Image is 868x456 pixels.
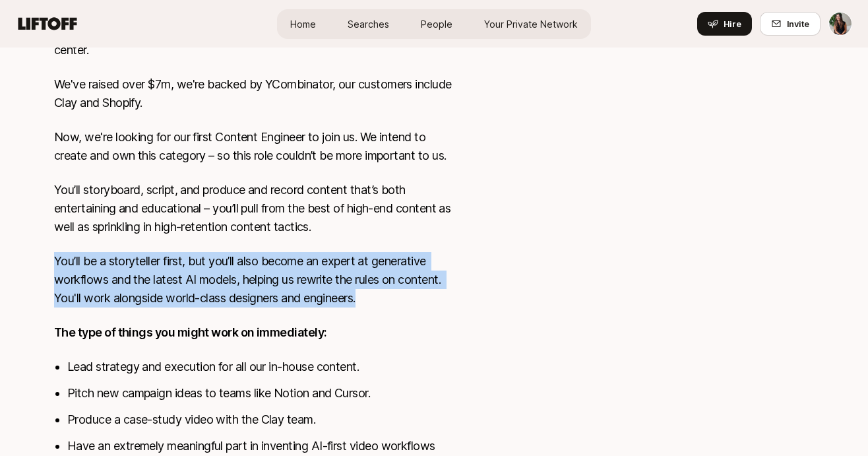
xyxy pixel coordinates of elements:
span: Your Private Network [484,17,578,31]
span: Searches [348,17,389,31]
a: Home [280,12,326,36]
p: Now, we're looking for our first Content Engineer to join us. We intend to create and own this ca... [54,128,455,165]
p: We've raised over $7m, we're backed by YCombinator, our customers include Clay and Shopify. [54,75,455,112]
span: People [421,17,452,31]
p: You’ll storyboard, script, and produce and record content that’s both entertaining and educationa... [54,181,455,236]
img: Ciara Cornette [829,13,852,35]
span: Home [290,17,316,31]
span: Hire [724,17,741,30]
li: Lead strategy and execution for all our in-house content. [67,358,455,376]
li: Produce a case-study video with the Clay team. [67,410,455,429]
button: Hire [697,12,752,36]
a: People [410,12,463,36]
span: Invite [787,17,809,30]
a: Your Private Network [474,12,588,36]
button: Ciara Cornette [828,12,852,36]
strong: The type of things you might work on immediately: [54,325,327,339]
a: Searches [337,12,400,36]
button: Invite [760,12,821,36]
li: Pitch new campaign ideas to teams like Notion and Cursor. [67,384,455,403]
p: You’ll be a storyteller first, but you’ll also become an expert at generative workflows and the l... [54,252,455,308]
